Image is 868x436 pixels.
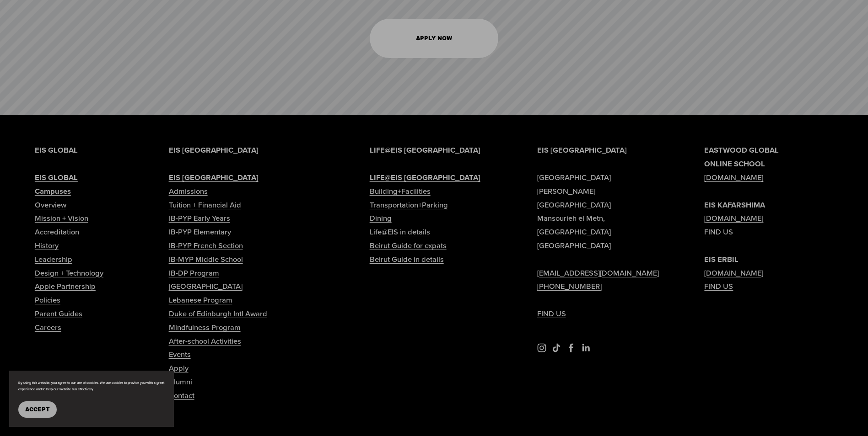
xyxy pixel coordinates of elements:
strong: Campuses [35,186,71,197]
a: LIFE@EIS [GEOGRAPHIC_DATA] [370,171,480,185]
a: Leadership [35,253,72,266]
a: Alumni [169,375,192,389]
strong: EASTWOOD GLOBAL ONLINE SCHOOL [704,144,779,169]
strong: LIFE@EIS [GEOGRAPHIC_DATA] [370,144,480,155]
a: Instagram [537,343,546,352]
a: FIND US [537,307,566,321]
a: Contact [169,389,194,403]
a: APPLY NOW [370,19,499,58]
a: [DOMAIN_NAME] [704,266,763,280]
a: LinkedIn [581,343,590,352]
a: IB-PYP French Section [169,239,243,253]
a: IB-DP Program [169,266,219,280]
a: Beirut Guide for expats [370,239,447,253]
p: By using this website, you agree to our use of cookies. We use cookies to provide you with a grea... [18,380,165,392]
a: EIS [GEOGRAPHIC_DATA] [169,171,259,185]
a: IB-PYP Elementary [169,225,231,239]
a: Life@EIS in details [370,225,430,239]
strong: EIS [GEOGRAPHIC_DATA] [169,144,259,155]
a: Overview [35,198,66,212]
strong: LIFE@EIS [GEOGRAPHIC_DATA] [370,172,480,183]
a: Parent Guides [35,307,82,321]
a: [DOMAIN_NAME] [704,212,763,225]
a: Beirut Guide in details [370,253,444,266]
a: Dining [370,212,392,225]
a: History [35,239,59,253]
strong: EIS GLOBAL [35,172,78,183]
a: [GEOGRAPHIC_DATA] [169,280,243,293]
a: Transportation+Parking [370,198,448,212]
a: [DOMAIN_NAME] [704,171,763,185]
a: Lebanese Program [169,293,232,307]
a: Mindfulness Program [169,321,241,335]
strong: EIS [GEOGRAPHIC_DATA] [537,144,627,155]
a: After-school Activities [169,335,241,348]
a: Design + Technology [35,266,103,280]
a: Building+Facilities [370,185,431,198]
a: Mission + Vision [35,212,88,225]
a: TikTok [552,343,561,352]
a: Apple Partnership [35,280,96,293]
a: Careers [35,321,61,335]
a: Policies [35,293,60,307]
a: Admissions [169,185,208,198]
strong: EIS GLOBAL [35,144,78,155]
a: Facebook [566,343,576,352]
span: Accept [25,406,50,413]
a: Duke of Edinburgh Intl Award [169,307,267,321]
section: Cookie banner [9,371,174,427]
a: Apply [169,362,189,375]
a: Campuses [35,185,71,198]
strong: EIS ERBIL [704,254,739,265]
a: [PHONE_NUMBER] [537,280,602,293]
strong: EIS [GEOGRAPHIC_DATA] [169,172,259,183]
a: IB-PYP Early Years [169,212,230,225]
a: FIND US [704,280,733,293]
a: IB-MYP Middle School [169,253,243,266]
a: FIND US [704,225,733,239]
a: EIS GLOBAL [35,171,78,185]
a: Tuition + Financial Aid [169,198,241,212]
strong: EIS KAFARSHIMA [704,199,765,210]
a: [EMAIL_ADDRESS][DOMAIN_NAME] [537,266,659,280]
p: [GEOGRAPHIC_DATA] [PERSON_NAME][GEOGRAPHIC_DATA] Mansourieh el Metn, [GEOGRAPHIC_DATA] [GEOGRAPHI... [537,144,666,320]
a: Events [169,348,191,362]
button: Accept [18,401,57,418]
a: Accreditation [35,225,79,239]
